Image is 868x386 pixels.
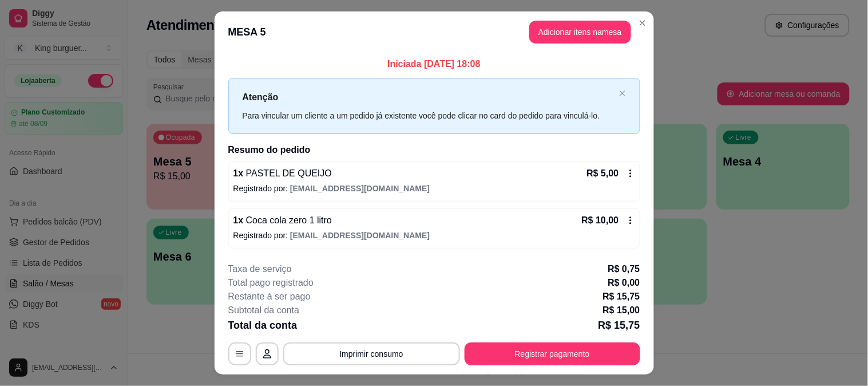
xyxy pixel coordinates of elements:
span: PASTEL DE QUEIJO [243,168,332,178]
p: Registrado por: [233,230,635,241]
p: Restante à ser pago [228,290,311,304]
p: R$ 0,75 [608,262,640,276]
span: [EMAIL_ADDRESS][DOMAIN_NAME] [290,184,430,193]
p: Subtotal da conta [228,304,300,317]
span: Coca cola zero 1 litro [243,215,332,225]
p: R$ 15,75 [598,317,640,333]
button: Registrar pagamento [465,342,640,365]
button: Imprimir consumo [283,342,460,365]
p: Registrado por: [233,183,635,194]
h2: Resumo do pedido [228,143,640,157]
p: Total pago registrado [228,276,314,290]
p: 1 x [233,214,332,227]
button: Adicionar itens namesa [529,21,631,44]
p: R$ 0,00 [608,276,640,290]
span: [EMAIL_ADDRESS][DOMAIN_NAME] [290,231,430,240]
button: Close [633,14,652,32]
p: 1 x [233,167,332,180]
p: Atenção [243,90,615,104]
button: close [619,90,626,97]
p: Total da conta [228,317,298,333]
p: R$ 15,00 [603,304,640,317]
p: Iniciada [DATE] 18:08 [228,57,640,71]
p: R$ 5,00 [586,167,619,180]
div: Para vincular um cliente a um pedido já existente você pode clicar no card do pedido para vinculá... [243,109,615,122]
p: R$ 15,75 [603,290,640,304]
header: MESA 5 [215,11,654,53]
p: Taxa de serviço [228,262,292,276]
p: R$ 10,00 [582,214,619,227]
